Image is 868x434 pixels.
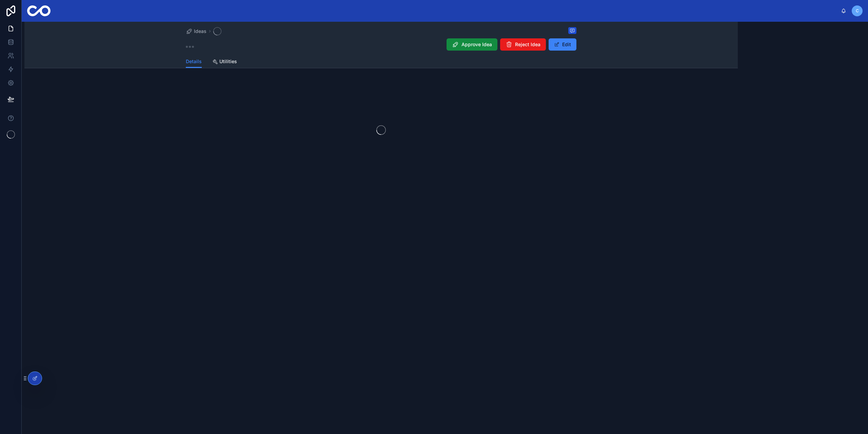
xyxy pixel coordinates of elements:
span: C [856,8,859,14]
a: Details [186,55,202,68]
a: Utilities [213,55,237,69]
span: Ideas [194,28,206,35]
button: Reject Idea [500,38,546,51]
span: Details [186,58,202,65]
span: Approve Idea [461,41,492,48]
span: Reject Idea [515,41,540,48]
button: Edit [549,38,576,51]
a: Ideas [186,28,206,35]
button: Approve Idea [447,38,497,51]
div: scrollable content [56,3,841,6]
img: App logo [27,5,51,16]
span: Utilities [219,58,237,65]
